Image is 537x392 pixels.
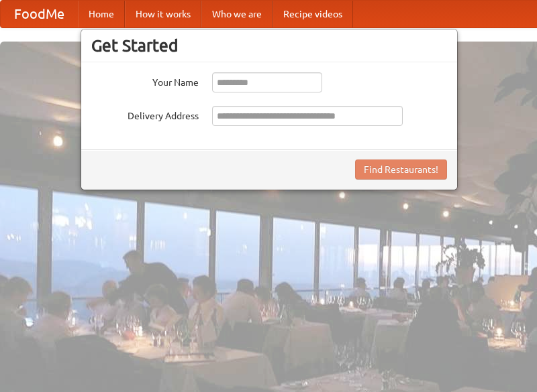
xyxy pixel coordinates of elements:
a: Home [78,1,125,27]
button: Find Restaurants! [355,159,447,180]
label: Your Name [91,72,199,89]
h3: Get Started [91,36,447,56]
a: How it works [125,1,201,27]
a: Recipe videos [273,1,353,27]
a: FoodMe [1,1,78,27]
a: Who we are [201,1,273,27]
label: Delivery Address [91,106,199,123]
